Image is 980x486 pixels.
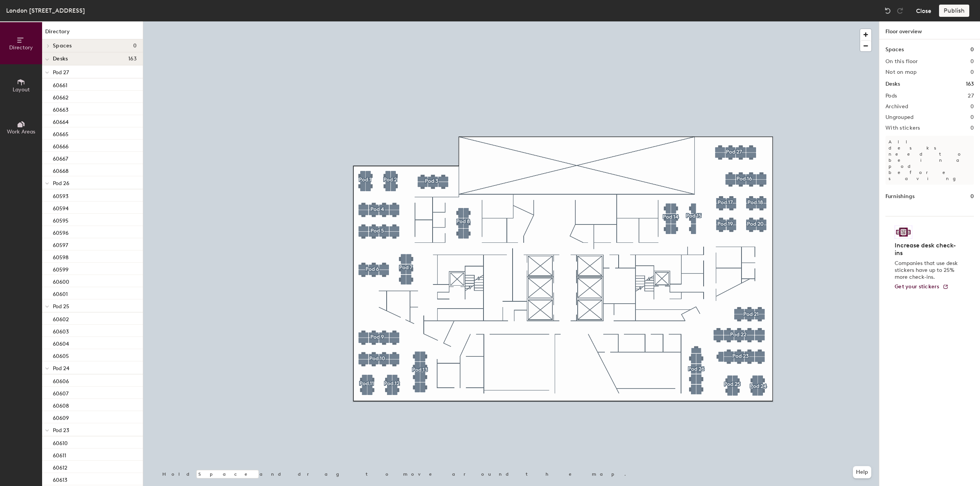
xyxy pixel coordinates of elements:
[968,93,974,99] h2: 27
[53,104,69,113] p: 60663
[53,228,69,236] p: 60596
[966,80,974,88] h1: 163
[53,166,69,174] p: 60668
[53,69,69,76] span: Pod 27
[895,260,960,281] p: Companies that use desk stickers have up to 25% more check-ins.
[128,56,137,62] span: 163
[53,56,68,62] span: Desks
[885,59,918,65] h2: On this floor
[53,215,69,224] p: 60595
[970,69,974,75] h2: 0
[879,21,980,39] h1: Floor overview
[53,338,69,347] p: 60604
[885,69,916,75] h2: Not on map
[895,284,949,290] a: Get your stickers
[895,242,960,257] h4: Increase desk check-ins
[53,80,67,89] p: 60661
[916,5,931,17] button: Close
[53,264,69,273] p: 60599
[53,141,69,150] p: 60666
[53,462,67,471] p: 60612
[970,114,974,120] h2: 0
[133,43,137,49] span: 0
[13,86,30,93] span: Layout
[53,475,67,483] p: 60613
[970,59,974,65] h2: 0
[885,104,908,110] h2: Archived
[53,450,66,459] p: 60611
[970,104,974,110] h2: 0
[53,400,69,409] p: 60608
[884,7,892,15] img: Undo
[53,92,69,101] p: 60662
[895,226,912,239] img: Sticker logo
[53,289,68,297] p: 60601
[885,125,920,131] h2: With stickers
[885,46,904,54] h1: Spaces
[9,44,33,51] span: Directory
[53,153,68,162] p: 60667
[53,326,69,335] p: 60603
[970,46,974,54] h1: 0
[53,117,69,125] p: 60664
[895,283,939,290] span: Get your stickers
[7,128,35,135] span: Work Areas
[53,191,69,200] p: 60593
[6,6,85,15] div: London [STREET_ADDRESS]
[53,252,69,261] p: 60598
[53,240,68,249] p: 60597
[42,28,143,39] h1: Directory
[53,203,69,212] p: 60594
[53,427,69,434] span: Pod 23
[53,129,69,138] p: 60665
[885,80,900,88] h1: Desks
[53,376,69,385] p: 60606
[53,365,69,372] span: Pod 24
[885,114,914,120] h2: Ungrouped
[53,438,68,447] p: 60610
[970,192,974,201] h1: 0
[53,303,69,310] span: Pod 25
[896,7,904,15] img: Redo
[885,136,974,185] p: All desks need to be in a pod before saving
[53,314,69,323] p: 60602
[53,276,69,285] p: 60600
[853,466,871,478] button: Help
[885,93,897,99] h2: Pods
[53,413,69,421] p: 60609
[53,388,69,397] p: 60607
[53,43,72,49] span: Spaces
[53,351,69,359] p: 60605
[885,192,915,201] h1: Furnishings
[53,180,69,187] span: Pod 26
[970,125,974,131] h2: 0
